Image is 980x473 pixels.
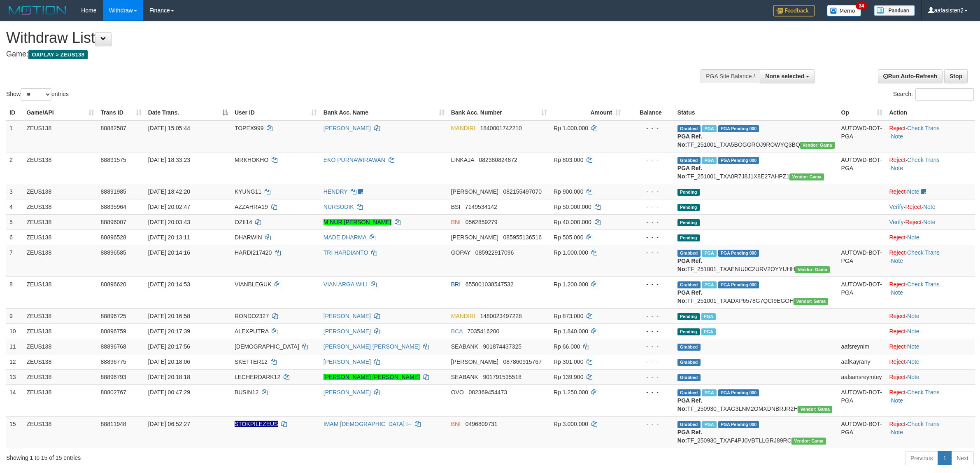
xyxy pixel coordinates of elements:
[677,397,702,412] b: PGA Ref. No:
[718,421,759,428] span: PGA Pending
[554,219,591,225] span: Rp 40.000.000
[480,313,522,319] span: Copy 1480023497228 to clipboard
[554,421,588,427] span: Rp 3.000.000
[448,105,550,120] th: Bank Acc. Number: activate to sort column ascending
[628,218,671,226] div: - - -
[886,339,975,354] td: ·
[101,125,126,131] span: 88882587
[674,384,838,416] td: TF_250930_TXAG3LNM2OMXDNBRJR2H
[324,358,371,365] a: [PERSON_NAME]
[907,374,919,380] a: Note
[891,429,903,436] a: Note
[466,421,498,427] span: Copy 0496809731 to clipboard
[101,157,126,163] span: 88891575
[889,328,906,335] a: Reject
[760,69,815,83] button: None selected
[235,343,299,350] span: [DEMOGRAPHIC_DATA]
[624,105,674,120] th: Balance
[889,188,906,195] a: Reject
[886,229,975,245] td: ·
[554,358,583,365] span: Rp 301.000
[674,245,838,276] td: TF_251001_TXAENIU0C2URV2OYYUHH
[148,249,190,256] span: [DATE] 20:14:16
[628,373,671,381] div: - - -
[550,105,624,120] th: Amount: activate to sort column ascending
[773,5,815,16] img: Feedback.jpg
[23,354,97,369] td: ZEUS138
[101,234,126,241] span: 88896528
[838,369,886,384] td: aafsansreymtey
[554,125,588,131] span: Rp 1.000.000
[235,389,258,396] span: BUSIN12
[6,354,23,369] td: 12
[148,389,190,396] span: [DATE] 00:47:29
[145,105,231,120] th: Date Trans.: activate to sort column descending
[554,188,583,195] span: Rp 900.000
[944,69,968,83] a: Stop
[23,416,97,448] td: ZEUS138
[889,358,906,365] a: Reject
[451,204,461,210] span: BSI
[628,233,671,241] div: - - -
[451,281,461,288] span: BRI
[98,105,145,120] th: Trans ID: activate to sort column ascending
[677,189,700,196] span: Pending
[324,188,348,195] a: HENDRY
[324,281,368,288] a: VIAN ARGA WILI
[23,384,97,416] td: ZEUS138
[886,152,975,184] td: · ·
[628,156,671,164] div: - - -
[324,234,366,241] a: MADE DHARMA
[235,328,268,335] span: ALEXPUTRA
[889,281,906,288] a: Reject
[324,421,412,427] a: IMAM [DEMOGRAPHIC_DATA] I--
[677,389,701,396] span: Grabbed
[628,187,671,196] div: - - -
[324,204,354,210] a: NURSODIK
[907,157,940,163] a: Check Trans
[554,313,583,319] span: Rp 873.000
[677,250,701,257] span: Grabbed
[6,245,23,276] td: 7
[6,369,23,384] td: 13
[23,229,97,245] td: ZEUS138
[718,250,759,257] span: PGA Pending
[893,88,974,101] label: Search:
[465,204,497,210] span: Copy 7149534142 to clipboard
[907,281,940,288] a: Check Trans
[21,88,51,101] select: Showentries
[466,281,514,288] span: Copy 655001038547532 to clipboard
[469,389,507,396] span: Copy 082369454473 to clipboard
[923,219,936,225] a: Note
[101,358,126,365] span: 88896775
[451,358,498,365] span: [PERSON_NAME]
[838,384,886,416] td: AUTOWD-BOT-PGA
[235,421,278,427] span: Nama rekening ada tanda titik/strip, harap diedit
[674,120,838,152] td: TF_251001_TXA5BOGGROJ9ROWYQ3BQ
[702,421,716,428] span: Marked by aafsreyleap
[907,234,919,241] a: Note
[886,105,975,120] th: Action
[235,234,262,241] span: DHARWIN
[886,184,975,199] td: ·
[791,438,826,445] span: Vendor URL: https://trx31.1velocity.biz
[907,125,940,131] a: Check Trans
[886,214,975,229] td: · ·
[23,214,97,229] td: ZEUS138
[466,219,498,225] span: Copy 0562859279 to clipboard
[6,105,23,120] th: ID
[451,219,461,225] span: BNI
[6,120,23,152] td: 1
[628,358,671,366] div: - - -
[886,245,975,276] td: · ·
[889,157,906,163] a: Reject
[907,343,919,350] a: Note
[6,416,23,448] td: 15
[23,308,97,323] td: ZEUS138
[320,105,448,120] th: Bank Acc. Name: activate to sort column ascending
[891,133,903,140] a: Note
[889,234,906,241] a: Reject
[231,105,320,120] th: User ID: activate to sort column ascending
[324,389,371,396] a: [PERSON_NAME]
[554,343,580,350] span: Rp 66.000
